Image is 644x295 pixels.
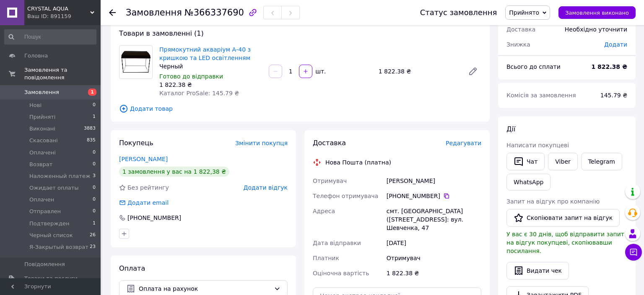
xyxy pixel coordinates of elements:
[159,46,251,61] a: Прямокутний акваріум А-40 з кришкою та LED освітленням
[88,89,96,96] span: 1
[93,172,96,180] span: 3
[506,209,620,227] button: Скопіювати запит на відгук
[506,174,551,191] a: WhatsApp
[313,208,335,214] span: Адреса
[506,262,569,279] button: Видати чек
[29,149,56,157] span: Оплачені
[24,261,65,268] span: Повідомлення
[548,153,577,170] a: Viber
[4,29,96,44] input: Пошук
[313,139,346,147] span: Доставка
[93,220,96,227] span: 1
[119,139,153,147] span: Покупець
[29,243,88,251] span: Я-Закрытый возврат
[235,140,288,146] span: Змінити покупця
[385,266,483,281] div: 1 822.38 ₴
[29,196,54,204] span: Оплачен
[313,240,361,246] span: Дата відправки
[126,8,182,18] span: Замовлення
[565,10,629,16] span: Замовлення виконано
[385,204,483,235] div: смт. [GEOGRAPHIC_DATA] ([STREET_ADDRESS]: вул. Шевченка, 47
[29,184,79,192] span: Ожидает оплаты
[375,65,461,77] div: 1 822.38 ₴
[93,184,96,192] span: 0
[119,264,145,272] span: Оплата
[506,198,600,205] span: Запит на відгук про компанію
[159,62,262,70] div: Черный
[313,270,369,277] span: Оціночна вартість
[385,173,483,188] div: [PERSON_NAME]
[506,92,576,99] span: Комісія за замовлення
[127,214,182,222] div: [PHONE_NUMBER]
[558,6,636,19] button: Замовлення виконано
[27,13,101,20] div: Ваш ID: 891159
[29,137,58,144] span: Скасовані
[29,113,55,121] span: Прийняті
[93,208,96,215] span: 0
[506,142,569,149] span: Написати покупцеві
[127,198,169,207] div: Додати email
[93,102,96,109] span: 0
[93,196,96,204] span: 0
[184,8,244,18] span: №366337690
[119,104,481,113] span: Додати товар
[24,66,101,81] span: Замовлення та повідомлення
[420,8,497,17] div: Статус замовлення
[159,81,262,89] div: 1 822.38 ₴
[313,193,378,199] span: Телефон отримувача
[119,29,204,37] span: Товари в замовленні (1)
[93,149,96,157] span: 0
[29,125,55,133] span: Виконані
[313,255,339,261] span: Платник
[87,137,96,144] span: 835
[313,67,327,76] div: шт.
[591,63,627,70] b: 1 822.38 ₴
[600,92,627,99] span: 145.79 ₴
[29,161,52,168] span: Возврат
[29,102,42,109] span: Нові
[29,172,91,180] span: Наложенный платеж
[506,63,561,70] span: Всього до сплати
[84,125,96,133] span: 3883
[506,153,545,170] button: Чат
[24,52,48,60] span: Головна
[29,232,73,239] span: Черный список
[385,235,483,251] div: [DATE]
[90,232,96,239] span: 26
[159,73,223,80] span: Готово до відправки
[119,46,152,78] img: Прямокутний акваріум А-40 з кришкою та LED освітленням
[560,20,632,39] div: Необхідно уточнити
[127,184,169,191] span: Без рейтингу
[506,41,530,48] span: Знижка
[93,113,96,121] span: 1
[446,140,481,146] span: Редагувати
[90,243,96,251] span: 23
[465,63,481,80] a: Редагувати
[509,9,539,16] span: Прийнято
[139,284,270,293] span: Оплата на рахунок
[119,156,168,162] a: [PERSON_NAME]
[387,192,481,200] div: [PHONE_NUMBER]
[244,184,288,191] span: Додати відгук
[29,208,61,215] span: Отправлен
[581,153,622,170] a: Telegram
[313,178,347,184] span: Отримувач
[24,89,59,96] span: Замовлення
[29,220,69,227] span: Подтвержден
[24,275,78,282] span: Товари та послуги
[625,244,642,261] button: Чат з покупцем
[27,5,90,13] span: CRYSTAL AQUA
[119,167,229,177] div: 1 замовлення у вас на 1 822,38 ₴
[506,231,624,254] span: У вас є 30 днів, щоб відправити запит на відгук покупцеві, скопіювавши посилання.
[93,161,96,168] span: 0
[323,158,393,167] div: Нова Пошта (платна)
[159,90,239,97] span: Каталог ProSale: 145.79 ₴
[109,8,116,17] div: Повернутися назад
[385,251,483,266] div: Отримувач
[118,198,169,207] div: Додати email
[506,26,535,33] span: Доставка
[604,41,627,48] span: Додати
[506,125,515,133] span: Дії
